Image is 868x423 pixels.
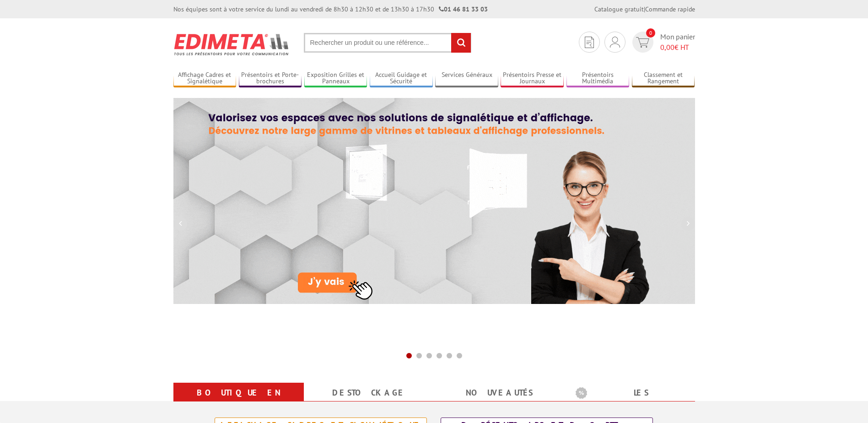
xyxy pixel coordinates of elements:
[439,5,488,13] strong: 01 46 81 33 03
[239,71,302,86] a: Présentoirs et Porte-brochures
[660,43,674,52] span: 0,00
[315,385,423,401] a: Destockage
[370,71,433,86] a: Accueil Guidage et Sécurité
[184,385,293,418] a: Boutique en ligne
[632,71,695,86] a: Classement et Rangement
[435,71,498,86] a: Services Généraux
[610,37,620,48] img: devis rapide
[576,385,684,418] a: Les promotions
[636,37,649,48] img: devis rapide
[445,385,554,401] a: nouveautés
[304,33,471,53] input: Rechercher un produit ou une référence...
[585,37,594,48] img: devis rapide
[630,32,695,53] a: devis rapide 0 Mon panier 0,00€ HT
[173,27,290,61] img: Présentoir, panneau, stand - Edimeta - PLV, affichage, mobilier bureau, entreprise
[173,5,488,14] div: Nos équipes sont à votre service du lundi au vendredi de 8h30 à 12h30 et de 13h30 à 17h30
[594,5,695,14] div: |
[173,71,237,86] a: Affichage Cadres et Signalétique
[660,32,695,53] span: Mon panier
[451,33,471,53] input: rechercher
[566,71,630,86] a: Présentoirs Multimédia
[660,42,695,53] span: € HT
[645,5,695,13] a: Commande rapide
[646,28,655,38] span: 0
[576,385,690,403] b: Les promotions
[594,5,644,13] a: Catalogue gratuit
[304,71,367,86] a: Exposition Grilles et Panneaux
[501,71,564,86] a: Présentoirs Presse et Journaux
